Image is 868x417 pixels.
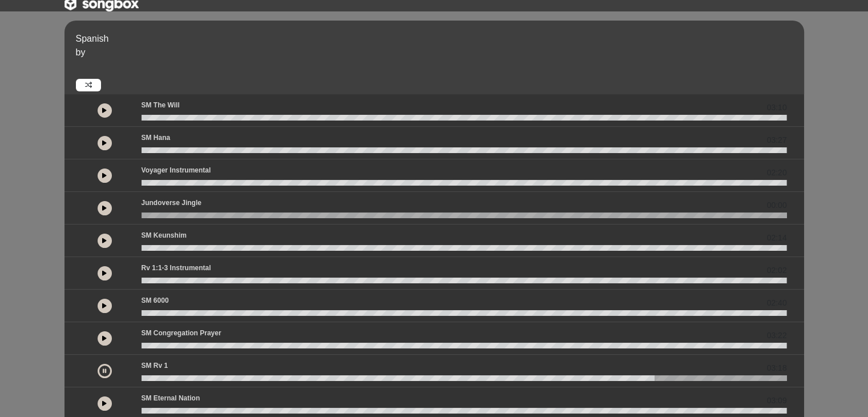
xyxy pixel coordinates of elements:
span: 03:27 [766,134,786,146]
span: 02:02 [766,264,786,276]
span: 02:40 [766,297,786,309]
span: 02:14 [766,232,786,244]
span: 03:18 [766,362,786,374]
p: SM Rv 1 [142,360,168,371]
p: Voyager Instrumental [142,165,211,175]
p: Rv 1:1-3 Instrumental [142,263,211,273]
p: SM Congregation Prayer [142,328,221,338]
p: Jundoverse Jingle [142,198,201,208]
p: SM The Will [142,100,180,110]
span: 03:22 [766,330,786,342]
span: 02:20 [766,167,786,179]
p: SM Keunshim [142,230,187,240]
span: 00:00 [766,199,786,211]
p: Spanish [76,32,801,46]
span: by [76,47,86,57]
p: SM Eternal Nation [142,393,200,403]
p: SM Hana [142,133,171,143]
p: SM 6000 [142,295,169,306]
span: 03:10 [766,102,786,114]
span: 03:09 [766,395,786,407]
